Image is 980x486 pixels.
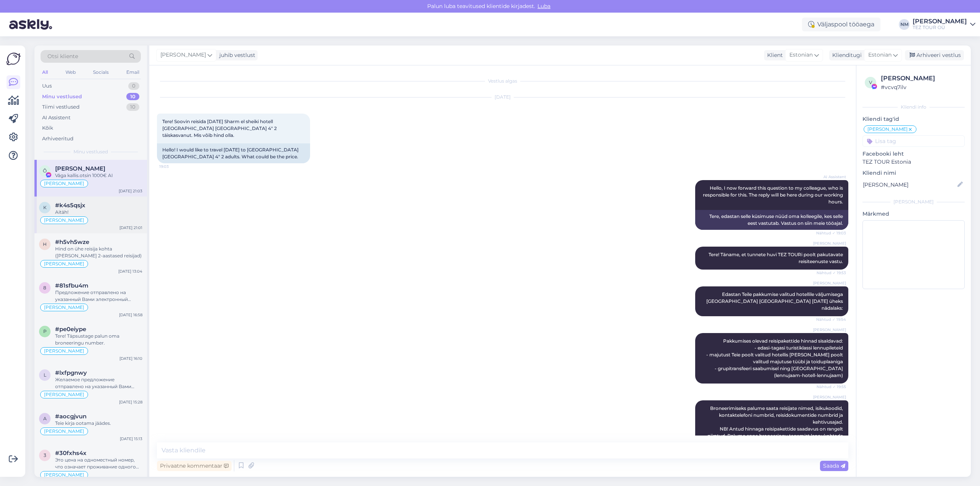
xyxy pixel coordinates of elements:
span: [PERSON_NAME] [44,429,84,434]
div: Hind on ühe reisija kohta ([PERSON_NAME] 2-aastased reisijad) [55,245,142,259]
div: Socials [91,67,110,77]
div: # vcvq7ilv [881,83,962,91]
div: Hello! I would like to travel [DATE] to [GEOGRAPHIC_DATA] [GEOGRAPHIC_DATA] 4" 2 adults. What cou... [157,143,310,163]
span: a [43,416,47,421]
div: [DATE] [157,94,848,101]
span: Broneerimiseks palume saata reisijate nimed, isikukoodid, kontaktelefoni numbrid, reisidokumentid... [707,405,844,445]
span: #h5vh5wze [55,239,89,245]
span: k [43,205,47,210]
div: [DATE] 15:13 [120,436,142,442]
span: Pakkumises olevad reisipakettide hinnad sisaldavad: - edasi-tagasi turistiklassi lennupileteid - ... [706,338,844,378]
span: [PERSON_NAME] [44,262,84,266]
span: h [43,241,47,247]
span: #aocgjvun [55,413,87,420]
span: v [869,80,872,85]
span: p [43,328,47,334]
div: Kliendi info [862,104,965,111]
span: 19:03 [159,164,188,169]
div: 10 [126,93,139,101]
p: Kliendi tag'id [862,115,965,123]
div: [PERSON_NAME] [862,198,965,205]
input: Lisa nimi [863,180,956,189]
span: Tere! Täname, et tunnete huvi TEZ TOURi poolt pakutavate reisiteenuste vastu. [709,252,844,264]
div: Tere, edastan selle küsimuse nüüd oma kolleegile, kes selle eest vastutab. Vastus on siin meie tö... [695,210,848,230]
div: Uus [42,82,52,90]
span: [PERSON_NAME] [160,51,206,59]
div: Web [64,67,77,77]
div: Väljaspool tööaega [802,18,880,31]
div: Это цена на одноместный номер, что означает проживание одного человека ( без подселения ). [55,457,142,470]
span: [PERSON_NAME] [813,241,846,246]
span: #pe0eiype [55,326,86,333]
div: Klient [764,51,783,59]
p: Märkmed [862,210,965,218]
span: Saada [823,462,845,469]
span: #lxfpgnwy [55,369,87,376]
div: 10 [126,103,139,111]
div: [PERSON_NAME] [881,74,962,83]
span: [PERSON_NAME] [44,473,84,477]
span: Minu vestlused [73,148,108,155]
span: Nähtud ✓ 19:03 [816,230,846,236]
span: [PERSON_NAME] [44,305,84,310]
span: Luba [535,3,553,10]
span: AI Assistent [817,174,846,180]
span: [PERSON_NAME] [813,394,846,400]
div: [PERSON_NAME] [913,18,967,24]
div: Klienditugi [829,51,862,59]
div: [DATE] 16:58 [119,312,142,318]
div: Предложение отправлено на указанный Вами электронный адрес. [55,289,142,303]
span: [PERSON_NAME] [44,392,84,397]
div: [DATE] 16:10 [119,356,142,361]
div: All [41,67,49,77]
span: [PERSON_NAME] [44,349,84,353]
span: Estonian [868,51,892,59]
p: Facebooki leht [862,150,965,158]
div: Väga kallis.otsin 1000€ AI [55,172,142,179]
div: [DATE] 21:01 [119,225,142,231]
span: l [44,372,46,378]
div: [DATE] 15:28 [119,399,142,405]
span: 3 [44,452,46,458]
span: [PERSON_NAME] [44,181,84,186]
div: Privaatne kommentaar [157,461,232,471]
span: Estonian [789,51,813,59]
div: juhib vestlust [216,51,255,59]
span: Nähtud ✓ 19:54 [816,317,846,322]
span: #81sfbu4m [55,282,88,289]
div: Tere! Täpsustage palun oma broneeringu number. [55,333,142,346]
div: Arhiveeritud [42,135,73,143]
span: #k4s5qsjx [55,202,85,209]
span: Tere! Soovin reisida [DATE] Sharm el sheiki hotell [GEOGRAPHIC_DATA] [GEOGRAPHIC_DATA] 4" 2 täisk... [162,119,278,138]
span: Otsi kliente [47,52,78,60]
div: Kõik [42,124,53,132]
span: Nähtud ✓ 19:53 [817,270,846,276]
span: #30fxhs4x [55,450,87,457]
div: Tiimi vestlused [42,103,80,111]
span: Hello, I now forward this question to my colleague, who is responsible for this. The reply will b... [703,185,844,205]
div: Teie kirja ootama jäädes. [55,420,142,427]
input: Lisa tag [862,135,965,147]
span: Õie Pavelson [55,165,105,172]
span: Edastan Teile pakkumise valitud hotellile väljumisega [GEOGRAPHIC_DATA] [GEOGRAPHIC_DATA] [DATE] ... [706,291,844,311]
a: [PERSON_NAME]TEZ TOUR OÜ [913,18,975,31]
p: TEZ TOUR Estonia [862,158,965,166]
span: Õ [43,168,47,174]
div: [DATE] 13:04 [118,268,142,274]
img: Askly Logo [6,52,21,66]
p: Kliendi nimi [862,169,965,177]
div: 0 [128,82,139,90]
div: Arhiveeri vestlus [905,50,964,60]
span: [PERSON_NAME] [867,127,908,132]
div: [DATE] 21:03 [119,188,142,194]
div: Email [125,67,141,77]
span: [PERSON_NAME] [813,280,846,286]
div: NM [899,19,910,30]
span: Nähtud ✓ 19:55 [817,384,846,390]
span: [PERSON_NAME] [44,218,84,223]
div: Minu vestlused [42,93,82,101]
div: Aitäh! [55,209,142,216]
div: Vestlus algas [157,78,848,85]
span: 8 [43,285,46,291]
div: AI Assistent [42,114,70,122]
